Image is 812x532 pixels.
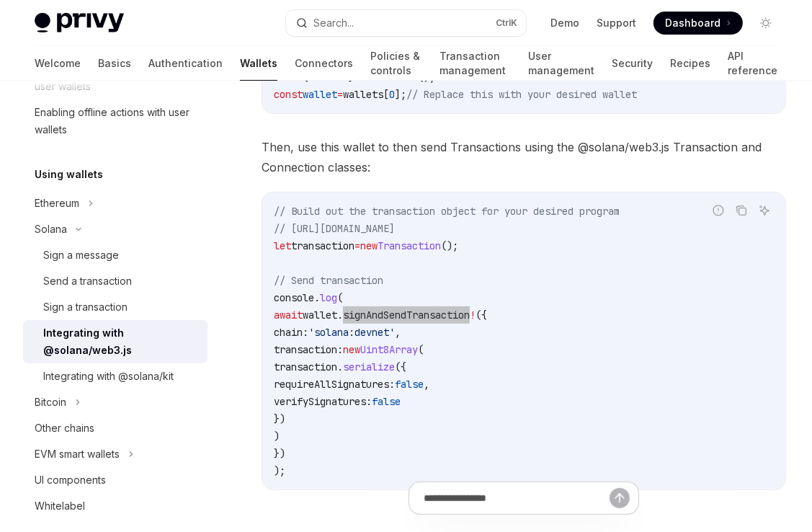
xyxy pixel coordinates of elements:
[360,239,378,252] span: new
[23,320,208,363] a: Integrating with @solana/web3.js
[274,291,314,304] span: console
[343,343,360,356] span: new
[23,294,208,320] a: Sign a transaction
[35,46,81,81] a: Welcome
[98,46,131,81] a: Basics
[597,16,636,30] a: Support
[418,343,424,356] span: (
[35,104,199,138] div: Enabling offline actions with user wallets
[395,360,406,373] span: ({
[470,309,476,322] span: !
[610,488,630,508] button: Send message
[337,291,343,304] span: (
[360,343,418,356] span: Uint8Array
[274,88,303,101] span: const
[337,309,343,322] span: .
[262,137,786,177] span: Then, use this wallet to then send Transactions using the @solana/web3.js Transaction and Connect...
[496,17,517,29] span: Ctrl K
[653,12,743,35] a: Dashboard
[148,46,223,81] a: Authentication
[665,16,720,30] span: Dashboard
[389,88,395,101] span: 0
[274,395,372,408] span: verifySignatures:
[395,88,406,101] span: ];
[23,242,208,268] a: Sign a message
[43,324,199,359] div: Integrating with @solana/web3.js
[23,493,208,519] a: Whitelabel
[274,464,285,477] span: );
[274,274,383,287] span: // Send transaction
[755,201,774,220] button: Ask AI
[441,239,458,252] span: ();
[424,378,429,391] span: ,
[550,16,579,30] a: Demo
[314,291,320,304] span: .
[343,360,395,373] span: serialize
[728,46,777,81] a: API reference
[528,46,594,81] a: User management
[274,378,395,391] span: requireAllSignatures:
[23,99,208,143] a: Enabling offline actions with user wallets
[23,363,208,389] a: Integrating with @solana/kit
[23,467,208,493] a: UI components
[378,239,441,252] span: Transaction
[274,447,285,460] span: })
[286,10,526,36] button: Search...CtrlK
[476,309,487,322] span: ({
[23,268,208,294] a: Send a transaction
[383,88,389,101] span: [
[343,88,383,101] span: wallets
[709,201,728,220] button: Report incorrect code
[337,360,343,373] span: .
[43,247,119,264] div: Sign a message
[35,221,67,238] div: Solana
[370,46,422,81] a: Policies & controls
[274,412,285,425] span: })
[295,46,353,81] a: Connectors
[35,497,85,515] div: Whitelabel
[732,201,751,220] button: Copy the contents from the code block
[274,205,620,218] span: // Build out the transaction object for your desired program
[35,394,66,411] div: Bitcoin
[274,430,280,443] span: )
[35,420,94,437] div: Other chains
[395,326,401,339] span: ,
[274,309,303,322] span: await
[35,13,124,33] img: light logo
[43,368,174,385] div: Integrating with @solana/kit
[395,378,424,391] span: false
[43,272,132,290] div: Send a transaction
[35,445,120,463] div: EVM smart wallets
[754,12,777,35] button: Toggle dark mode
[337,88,343,101] span: =
[35,195,79,212] div: Ethereum
[291,239,354,252] span: transaction
[274,360,337,373] span: transaction
[343,309,470,322] span: signAndSendTransaction
[23,415,208,441] a: Other chains
[354,239,360,252] span: =
[274,239,291,252] span: let
[313,14,354,32] div: Search...
[274,222,395,235] span: // [URL][DOMAIN_NAME]
[440,46,511,81] a: Transaction management
[240,46,277,81] a: Wallets
[406,88,637,101] span: // Replace this with your desired wallet
[670,46,710,81] a: Recipes
[35,166,103,183] h5: Using wallets
[303,309,337,322] span: wallet
[320,291,337,304] span: log
[308,326,395,339] span: 'solana:devnet'
[372,395,401,408] span: false
[274,326,308,339] span: chain:
[274,343,343,356] span: transaction:
[612,46,653,81] a: Security
[303,88,337,101] span: wallet
[35,471,106,489] div: UI components
[43,298,128,316] div: Sign a transaction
